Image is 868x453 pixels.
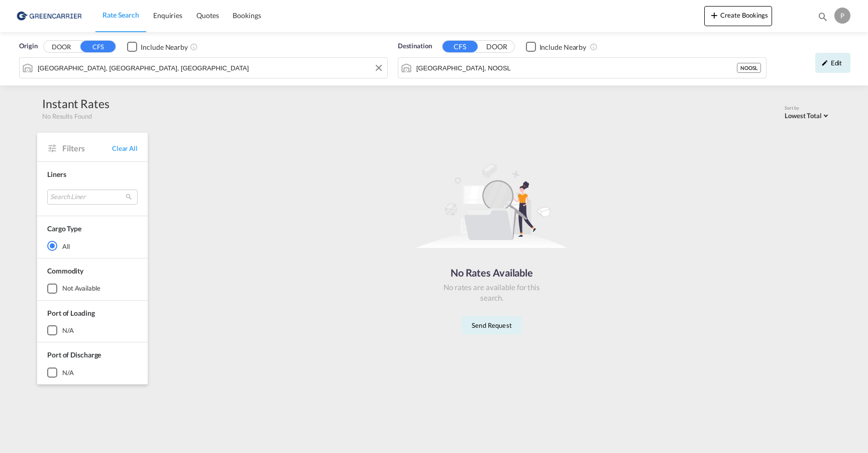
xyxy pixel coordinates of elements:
[62,284,100,293] div: not available
[233,11,261,20] span: Bookings
[42,112,91,121] span: No Results Found
[443,41,478,52] button: CFS
[834,8,850,24] div: P
[141,42,188,52] div: Include Nearby
[785,105,831,112] div: Sort by
[62,368,74,377] div: N/A
[153,11,182,20] span: Enquiries
[112,144,138,153] span: Clear All
[102,11,139,19] span: Rate Search
[398,58,766,78] md-input-container: Oslo, NOOSL
[196,11,219,20] span: Quotes
[47,368,138,378] md-checkbox: N/A
[416,60,737,75] input: Search by Port
[398,41,432,51] span: Destination
[416,163,567,248] img: norateimg.svg
[47,170,66,178] span: Liners
[47,325,138,335] md-checkbox: N/A
[785,112,822,120] span: Lowest Total
[815,53,850,73] div: icon-pencilEdit
[20,58,387,78] md-input-container: Qingdao, SD, CNTAO
[62,326,74,335] div: N/A
[62,143,112,154] span: Filters
[817,11,828,22] md-icon: icon-magnify
[38,60,382,75] input: Search by Port
[47,224,81,234] div: Cargo Type
[80,41,116,52] button: CFS
[44,41,79,53] button: DOOR
[442,265,542,280] div: No Rates Available
[442,282,542,303] div: No rates are available for this search.
[708,9,720,21] md-icon: icon-plus 400-fg
[42,96,110,112] div: Instant Rates
[704,6,772,26] button: icon-plus 400-fgCreate Bookings
[19,41,37,51] span: Origin
[539,42,587,52] div: Include Nearby
[47,266,83,275] span: Commodity
[47,241,138,251] md-radio-button: All
[47,309,95,317] span: Port of Loading
[371,60,386,75] button: Clear Input
[479,41,514,53] button: DOOR
[47,350,101,359] span: Port of Discharge
[590,43,598,51] md-icon: Unchecked: Ignores neighbouring ports when fetching rates.Checked : Includes neighbouring ports w...
[127,41,188,52] md-checkbox: Checkbox No Ink
[190,43,198,51] md-icon: Unchecked: Ignores neighbouring ports when fetching rates.Checked : Includes neighbouring ports w...
[817,11,828,26] div: icon-magnify
[526,41,587,52] md-checkbox: Checkbox No Ink
[462,316,522,334] button: Send Request
[15,5,83,27] img: e39c37208afe11efa9cb1d7a6ea7d6f5.png
[785,109,831,121] md-select: Select: Lowest Total
[737,63,761,73] div: NOOSL
[821,59,828,66] md-icon: icon-pencil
